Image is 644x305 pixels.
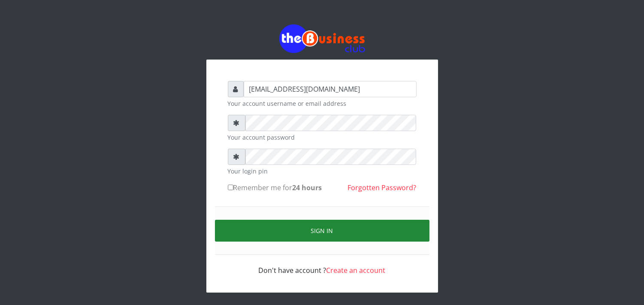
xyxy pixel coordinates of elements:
a: Create an account [327,266,386,275]
a: Forgotten Password? [348,183,417,192]
small: Your account password [228,133,417,142]
small: Your account username or email address [228,99,417,108]
input: Remember me for24 hours [228,185,233,190]
input: Username or email address [244,81,417,97]
label: Remember me for [228,182,322,193]
b: 24 hours [293,183,322,192]
button: Sign in [215,220,429,242]
small: Your login pin [228,167,417,176]
div: Don't have account ? [228,255,417,275]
